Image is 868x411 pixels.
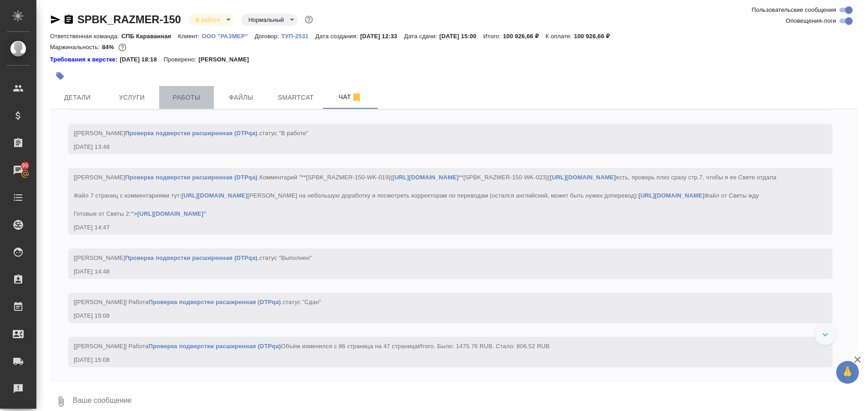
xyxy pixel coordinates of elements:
button: Доп статусы указывают на важность/срочность заказа [303,14,315,25]
p: Договор: [255,33,282,40]
p: 100 926,66 ₽ [503,33,545,40]
span: [[PERSON_NAME] . [74,254,312,261]
p: [DATE] 18:18 [120,55,164,64]
a: 95 [2,159,34,182]
span: Smartcat [274,92,318,103]
a: ТУП-2531 [281,32,315,40]
span: [[PERSON_NAME] . [74,130,308,137]
a: Проверка подверстки расширенная (DTPqa) [148,343,281,350]
button: 13490.92 RUB; [116,41,128,53]
span: Чат [328,91,372,103]
span: Услуги [110,92,154,103]
span: Итого. Было: 1475.76 RUB. Стало: 806.52 RUB [418,343,550,350]
div: [DATE] 15:08 [74,355,801,365]
a: ООО "РАЗМЕР" [202,32,255,40]
a: Проверка подверстки расширенная (DTPqa) [125,130,257,137]
p: [PERSON_NAME] [198,55,256,64]
p: [DATE] 15:00 [439,33,484,40]
div: [DATE] 14:48 [74,267,801,276]
div: [DATE] 14:47 [74,223,801,232]
button: Скопировать ссылку [63,14,74,25]
a: [URL][DOMAIN_NAME] [393,174,459,181]
span: 95 [16,161,34,170]
p: 84% [102,44,116,51]
p: [DATE] 12:33 [360,33,404,40]
a: Проверка подверстки расширенная (DTPqa) [125,254,257,261]
a: [URL][DOMAIN_NAME] [638,192,704,199]
p: К оплате: [545,33,574,40]
a: ">[URL][DOMAIN_NAME]" [131,210,207,217]
p: 100 926,66 ₽ [574,33,616,40]
a: Требования к верстке: [50,55,120,64]
div: [DATE] 13:48 [74,142,801,152]
span: Детали [56,92,99,103]
p: СПБ Караванная [121,33,178,40]
svg: Отписаться [351,92,362,103]
button: Нормальный [246,16,287,24]
span: статус "Сдан" [283,299,321,305]
p: Проверено: [164,55,199,64]
span: Пользовательские сообщения [752,5,836,15]
a: Проверка подверстки расширенная (DTPqa) [125,174,257,181]
span: [[PERSON_NAME]] Работа . [74,299,321,305]
a: [URL][DOMAIN_NAME] [550,174,616,181]
a: Проверка подверстки расширенная (DTPqa) [148,299,281,305]
span: статус "Выполнен" [259,254,312,261]
p: ТУП-2531 [281,33,315,40]
p: Ответственная команда: [50,33,121,40]
div: В работе [241,14,298,26]
button: Скопировать ссылку для ЯМессенджера [50,14,61,25]
p: ООО "РАЗМЕР" [202,33,255,40]
div: [DATE] 15:08 [74,311,801,320]
p: Дата сдачи: [404,33,439,40]
p: Итого: [483,33,503,40]
button: Добавить тэг [50,66,70,86]
span: 🙏 [840,363,855,382]
p: Дата создания: [315,33,360,40]
button: 🙏 [836,361,859,384]
div: Нажми, чтобы открыть папку с инструкцией [50,55,120,64]
span: Файлы [219,92,263,103]
a: [URL][DOMAIN_NAME] [182,192,247,199]
p: Клиент: [178,33,202,40]
span: Оповещения-логи [786,16,836,25]
span: [[PERSON_NAME] . [74,174,778,217]
button: В работе [193,16,223,24]
span: статус "В работе" [259,130,308,137]
span: [[PERSON_NAME]] Работа Объём изменился с 86 страница на 47 страница [74,343,550,350]
span: Работы [165,92,208,103]
span: Комментарий "**[SPBK_RAZMER-150-WK-019]( **[SPBK_RAZMER-150-WK-023]( есть, проверь плиз сразу стр... [74,174,778,217]
p: Маржинальность: [50,44,102,51]
div: В работе [188,14,234,26]
a: SPBK_RAZMER-150 [77,13,181,25]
